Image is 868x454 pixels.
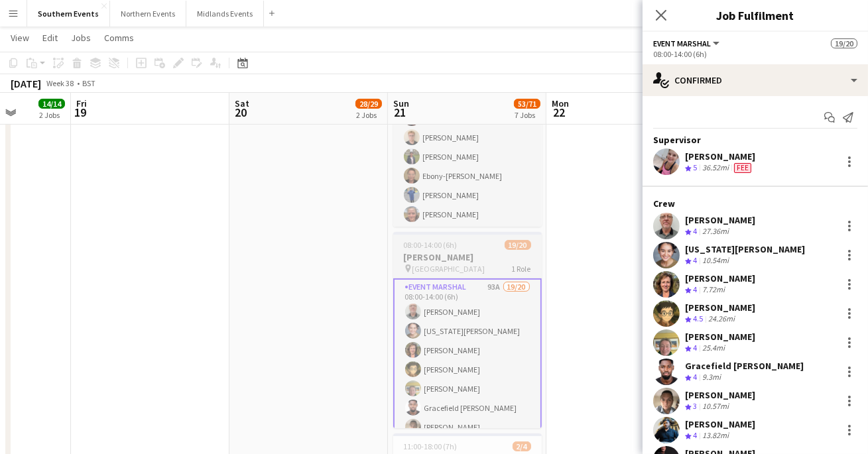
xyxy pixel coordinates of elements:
a: Comms [99,29,139,46]
span: 08:00-14:00 (6h) [404,240,458,250]
div: 13.82mi [700,430,731,441]
div: [PERSON_NAME] [685,272,755,284]
a: View [5,29,34,46]
div: [PERSON_NAME] [685,150,755,162]
div: 25.4mi [700,343,727,354]
div: Crew [643,198,868,209]
span: 28/29 [355,99,382,109]
span: 19/20 [831,38,857,48]
div: 9.3mi [700,372,723,383]
a: Edit [37,29,63,46]
span: 11:00-18:00 (7h) [404,441,458,451]
app-job-card: 07:30-15:30 (8h)11/11Corporate - WiPro 5k [GEOGRAPHIC_DATA]1 Role[PERSON_NAME][PERSON_NAME][PERSO... [393,30,542,227]
div: 2 Jobs [39,110,64,120]
span: Edit [42,32,58,44]
h3: Job Fulfilment [643,7,868,24]
span: Sat [235,97,249,109]
span: Jobs [71,32,91,44]
span: 19/20 [505,240,531,250]
span: View [11,32,29,44]
div: [PERSON_NAME] [685,214,755,226]
span: 21 [391,105,409,120]
span: [GEOGRAPHIC_DATA] [412,264,485,274]
div: Crew has different fees then in role [731,162,754,174]
div: 27.36mi [700,226,731,237]
div: BST [82,78,95,88]
div: 7.72mi [700,284,727,296]
span: 53/71 [514,99,540,109]
span: 14/14 [38,99,65,109]
span: 4.5 [693,313,703,323]
div: Gracefield [PERSON_NAME] [685,360,804,372]
button: Midlands Events [186,1,264,27]
div: [PERSON_NAME] [685,418,755,430]
span: Mon [552,97,569,109]
div: [PERSON_NAME] [685,389,755,401]
div: 7 Jobs [515,110,540,120]
div: Confirmed [643,64,868,96]
div: 10.57mi [700,401,731,412]
span: 4 [693,255,697,265]
span: Fee [734,163,751,173]
span: Fri [76,97,87,109]
button: Northern Events [110,1,186,27]
div: [PERSON_NAME] [685,331,755,343]
h3: [PERSON_NAME] [393,251,542,263]
div: [PERSON_NAME] [685,302,755,313]
span: Week 38 [44,78,77,88]
a: Jobs [66,29,96,46]
div: [US_STATE][PERSON_NAME] [685,243,805,255]
span: 4 [693,430,697,440]
div: 2 Jobs [356,110,381,120]
span: 22 [550,105,569,120]
div: 08:00-14:00 (6h) [653,49,857,59]
button: Southern Events [27,1,110,27]
span: 4 [693,284,697,294]
span: 4 [693,343,697,353]
div: 10.54mi [700,255,731,266]
span: 4 [693,226,697,236]
app-job-card: 08:00-14:00 (6h)19/20[PERSON_NAME] [GEOGRAPHIC_DATA]1 RoleEvent Marshal93A19/2008:00-14:00 (6h)[P... [393,232,542,428]
span: 20 [233,105,249,120]
span: Comms [104,32,134,44]
div: [DATE] [11,77,41,90]
span: 2/4 [513,441,531,451]
span: Sun [393,97,409,109]
span: 3 [693,401,697,411]
span: Event Marshal [653,38,711,48]
button: Event Marshal [653,38,721,48]
div: 36.52mi [700,162,731,174]
span: 19 [74,105,87,120]
div: Supervisor [643,134,868,146]
div: 24.26mi [706,313,737,325]
span: 4 [693,372,697,382]
span: 5 [693,162,697,172]
span: 1 Role [512,264,531,274]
